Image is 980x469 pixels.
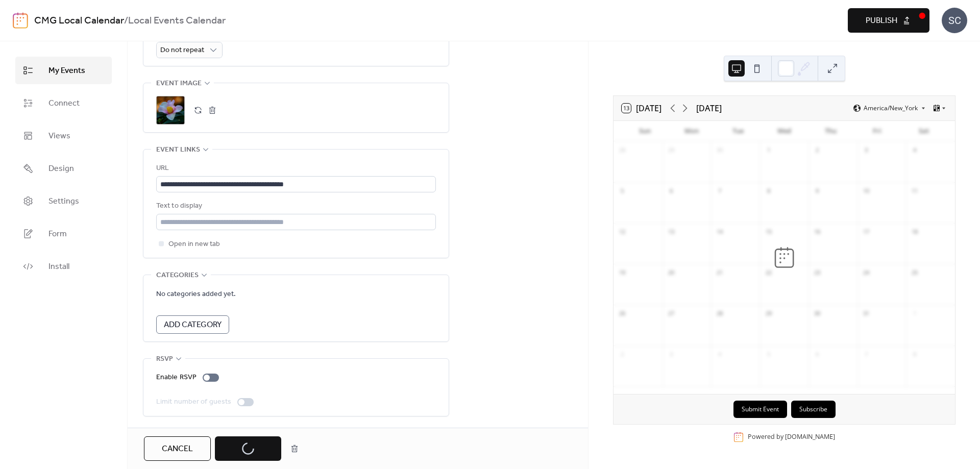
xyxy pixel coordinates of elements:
[156,78,202,90] span: Event image
[15,253,112,280] a: Install
[15,187,112,215] a: Settings
[909,308,920,319] div: 1
[696,102,722,114] div: [DATE]
[714,186,725,197] div: 7
[861,186,872,197] div: 10
[715,121,761,141] div: Tue
[763,267,774,279] div: 22
[15,155,112,182] a: Design
[666,186,677,197] div: 6
[861,308,872,319] div: 31
[666,267,677,279] div: 20
[666,145,677,156] div: 29
[812,186,823,197] div: 9
[763,308,774,319] div: 29
[763,145,774,156] div: 1
[48,97,80,110] span: Connect
[156,200,434,212] div: Text to display
[34,11,124,31] a: CMG Local Calendar
[15,122,112,150] a: Views
[48,65,85,77] span: My Events
[761,121,807,141] div: Wed
[909,349,920,360] div: 8
[617,308,628,319] div: 26
[714,308,725,319] div: 28
[942,8,967,33] div: SC
[128,11,226,31] b: Local Events Calendar
[763,227,774,238] div: 15
[48,228,67,240] span: Form
[791,401,836,418] button: Subscribe
[714,267,725,279] div: 21
[666,227,677,238] div: 13
[617,145,628,156] div: 28
[156,144,200,156] span: Event links
[156,353,173,365] span: RSVP
[622,121,668,141] div: Sun
[144,436,211,461] button: Cancel
[156,269,199,282] span: Categories
[168,238,220,251] span: Open in new tab
[15,57,112,84] a: My Events
[861,145,872,156] div: 3
[124,11,128,31] b: /
[909,145,920,156] div: 4
[666,308,677,319] div: 27
[156,396,231,408] div: Limit number of guests
[812,267,823,279] div: 23
[13,12,28,29] img: logo
[668,121,715,141] div: Mon
[861,267,872,279] div: 24
[733,401,787,418] button: Submit Event
[48,163,74,175] span: Design
[812,349,823,360] div: 6
[714,349,725,360] div: 4
[861,227,872,238] div: 17
[812,308,823,319] div: 30
[854,121,900,141] div: Fri
[864,105,918,111] span: America/New_York
[714,227,725,238] div: 14
[156,96,185,125] div: ;
[812,145,823,156] div: 2
[848,8,929,33] button: Publish
[900,121,947,141] div: Sat
[617,186,628,197] div: 5
[48,130,70,142] span: Views
[909,267,920,279] div: 25
[160,43,204,57] span: Do not repeat
[15,89,112,117] a: Connect
[763,186,774,197] div: 8
[861,349,872,360] div: 7
[48,261,69,273] span: Install
[617,227,628,238] div: 12
[15,220,112,248] a: Form
[164,319,222,331] span: Add Category
[156,372,197,384] div: Enable RSVP
[666,349,677,360] div: 3
[807,121,854,141] div: Thu
[162,443,193,455] span: Cancel
[156,288,236,301] span: No categories added yet.
[909,186,920,197] div: 11
[48,195,79,208] span: Settings
[909,227,920,238] div: 18
[748,432,835,441] div: Powered by
[617,349,628,360] div: 2
[763,349,774,360] div: 5
[618,101,665,115] button: 13[DATE]
[714,145,725,156] div: 30
[866,15,897,27] span: Publish
[812,227,823,238] div: 16
[156,162,434,175] div: URL
[617,267,628,279] div: 19
[156,315,229,334] button: Add Category
[785,432,835,441] a: [DOMAIN_NAME]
